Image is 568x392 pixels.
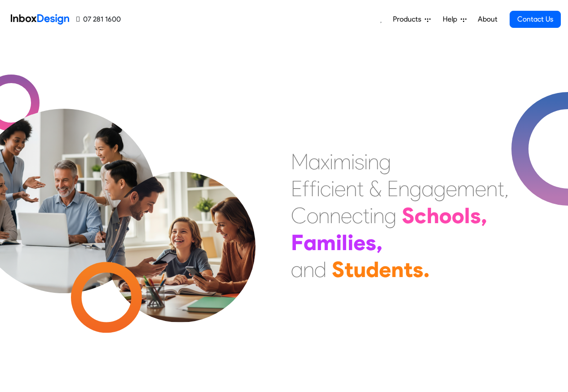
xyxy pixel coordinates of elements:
div: & [369,175,382,202]
div: , [376,229,383,256]
div: n [303,256,314,283]
div: c [320,175,331,202]
div: h [427,202,439,229]
div: e [475,175,486,202]
div: g [384,202,396,229]
div: o [452,202,464,229]
div: u [353,256,366,283]
div: g [379,148,391,175]
div: i [351,148,355,175]
div: a [422,175,434,202]
div: n [398,175,409,202]
div: m [333,148,351,175]
div: t [498,175,504,202]
div: C [291,202,307,229]
div: S [332,256,344,283]
div: i [330,148,333,175]
div: E [387,175,398,202]
div: m [457,175,475,202]
a: Help [439,10,470,28]
div: S [402,202,414,229]
div: s [355,148,364,175]
a: About [475,10,500,28]
span: Help [443,14,461,25]
div: l [342,229,348,256]
div: e [341,202,352,229]
div: s [413,256,423,283]
div: i [331,175,335,202]
div: e [353,229,365,256]
div: n [368,148,379,175]
div: t [363,202,370,229]
div: F [291,229,304,256]
img: parents_with_child.png [86,134,274,322]
a: Products [389,10,434,28]
div: g [409,175,422,202]
div: f [302,175,309,202]
div: s [365,229,376,256]
div: i [370,202,373,229]
div: a [291,256,303,283]
div: o [439,202,452,229]
div: . [423,256,430,283]
div: d [366,256,379,283]
div: e [379,256,391,283]
div: n [486,175,498,202]
div: n [346,175,357,202]
div: n [318,202,330,229]
div: l [464,202,470,229]
div: n [391,256,404,283]
div: E [291,175,302,202]
div: n [330,202,341,229]
div: g [434,175,446,202]
a: 07 281 1600 [76,14,121,25]
div: Maximising Efficient & Engagement, Connecting Schools, Families, and Students. [291,148,509,283]
div: o [307,202,318,229]
div: c [414,202,427,229]
div: a [308,148,321,175]
div: s [470,202,481,229]
div: e [335,175,346,202]
div: i [317,175,320,202]
div: M [291,148,308,175]
div: n [373,202,384,229]
div: , [504,175,509,202]
div: i [348,229,353,256]
div: m [317,229,336,256]
div: x [321,148,330,175]
div: i [336,229,342,256]
div: f [309,175,317,202]
div: d [314,256,326,283]
span: Products [393,14,425,25]
div: e [446,175,457,202]
div: c [352,202,363,229]
div: t [357,175,364,202]
div: , [481,202,487,229]
div: i [364,148,368,175]
div: t [404,256,413,283]
div: a [304,229,317,256]
a: Contact Us [510,11,561,28]
div: t [344,256,353,283]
